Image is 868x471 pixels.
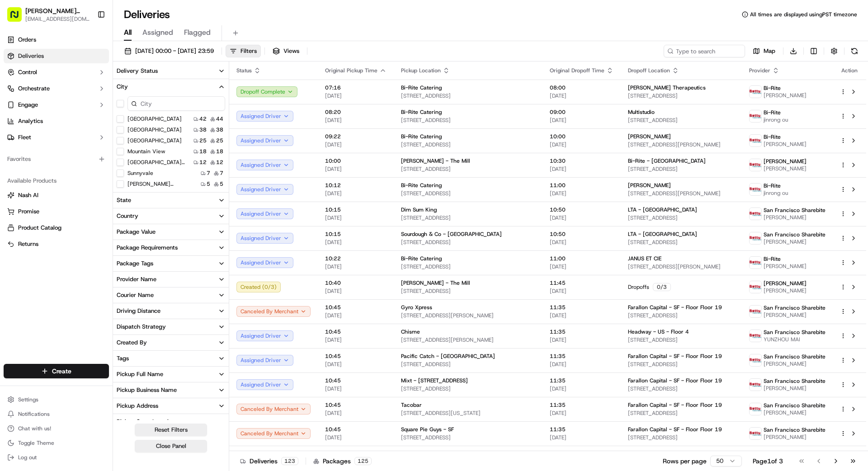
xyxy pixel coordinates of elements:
[325,92,387,99] span: [DATE]
[4,451,109,464] button: Log out
[750,257,761,268] img: betty.jpg
[401,312,535,319] span: [STREET_ADDRESS][PERSON_NAME]
[628,92,735,99] span: [STREET_ADDRESS]
[401,304,432,311] span: Gyro Xpress
[117,307,160,315] div: Driving Distance
[550,255,613,262] span: 11:00
[236,208,293,219] button: Assigned Driver
[135,440,207,452] button: Close Panel
[41,95,124,103] div: We're available if you need us!
[18,101,38,109] span: Engage
[18,52,44,60] span: Deliveries
[216,159,223,166] span: 12
[749,45,779,57] button: Map
[325,353,387,360] span: 10:45
[764,214,826,221] span: [PERSON_NAME]
[117,418,175,426] div: Pickup Store Location
[76,203,84,210] div: 💻
[628,190,735,197] span: [STREET_ADDRESS][PERSON_NAME]
[628,361,735,368] span: [STREET_ADDRESS]
[750,159,761,171] img: betty.jpg
[764,189,788,197] span: jinrong ou
[117,370,163,378] div: Pickup Full Name
[90,224,109,231] span: Pylon
[764,353,826,360] span: San Francisco Sharebite
[764,158,807,165] span: [PERSON_NAME]
[840,67,859,74] div: Action
[199,137,207,144] span: 25
[127,180,185,188] label: [PERSON_NAME][GEOGRAPHIC_DATA]
[9,86,25,103] img: 1736555255976-a54dd68f-1ca7-489b-9aae-adbdc363a1c4
[18,85,50,93] span: Orchestrate
[628,239,735,246] span: [STREET_ADDRESS]
[628,117,735,124] span: [STREET_ADDRESS]
[764,165,807,172] span: [PERSON_NAME]
[401,92,535,99] span: [STREET_ADDRESS]
[401,287,535,295] span: [STREET_ADDRESS]
[664,45,745,57] input: Type to search
[764,238,826,245] span: [PERSON_NAME]
[124,7,170,22] h1: Deliveries
[113,398,229,414] button: Pickup Address
[401,263,535,270] span: [STREET_ADDRESS]
[628,108,655,116] span: Multistudio
[401,84,442,91] span: Bi-Rite Catering
[764,263,807,270] span: [PERSON_NAME]
[117,67,158,75] div: Delivery Status
[127,170,153,177] label: Sunnyvale
[236,184,293,195] button: Assigned Driver
[401,328,420,335] span: Chisme
[325,263,387,270] span: [DATE]
[401,165,535,173] span: [STREET_ADDRESS]
[764,141,807,148] span: [PERSON_NAME]
[184,27,211,38] span: Flagged
[135,47,214,55] span: [DATE] 00:00 - [DATE] 23:59
[9,36,165,51] p: Welcome 👋
[113,272,229,287] button: Provider Name
[117,196,131,204] div: State
[113,319,229,334] button: Dispatch Strategy
[4,188,109,203] button: Nash AI
[18,410,50,418] span: Notifications
[236,404,311,414] button: Canceled By Merchant
[550,214,613,221] span: [DATE]
[19,86,35,103] img: 4281594248423_2fcf9dad9f2a874258b8_72.png
[628,312,735,319] span: [STREET_ADDRESS]
[4,204,109,219] button: Promise
[216,115,223,122] span: 44
[4,152,109,166] div: Favorites
[628,133,671,140] span: [PERSON_NAME]
[199,115,207,122] span: 42
[25,15,90,23] button: [EMAIL_ADDRESS][DOMAIN_NAME]
[85,202,145,211] span: API Documentation
[764,287,807,294] span: [PERSON_NAME]
[750,403,761,415] img: betty.jpg
[628,141,735,148] span: [STREET_ADDRESS][PERSON_NAME]
[117,291,154,299] div: Courier Name
[236,330,293,341] button: Assigned Driver
[216,148,223,155] span: 18
[216,137,223,144] span: 25
[140,116,165,127] button: See all
[4,408,109,420] button: Notifications
[4,437,109,449] button: Toggle Theme
[750,208,761,220] img: betty.jpg
[764,280,807,287] span: [PERSON_NAME]
[628,157,706,165] span: Bi-Rite - [GEOGRAPHIC_DATA]
[628,67,670,74] span: Dropoff Location
[325,336,387,344] span: [DATE]
[52,367,71,376] span: Create
[325,67,377,74] span: Original Pickup Time
[18,224,61,232] span: Product Catalog
[550,190,613,197] span: [DATE]
[117,339,147,347] div: Created By
[628,304,722,311] span: Farallon Capital - SF - Floor Floor 19
[113,287,229,303] button: Courier Name
[236,135,293,146] button: Assigned Driver
[220,170,223,177] span: 7
[7,191,105,199] a: Nash AI
[628,165,735,173] span: [STREET_ADDRESS]
[401,255,442,262] span: Bi-Rite Catering
[628,206,697,213] span: LTA - [GEOGRAPHIC_DATA]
